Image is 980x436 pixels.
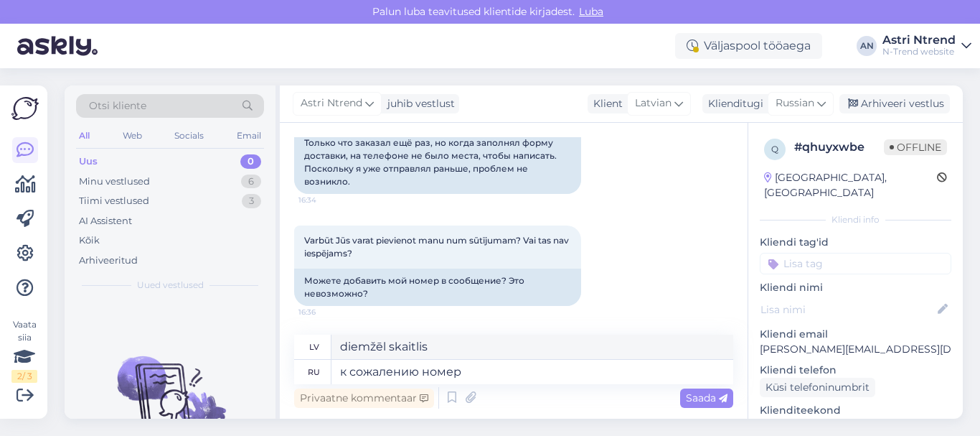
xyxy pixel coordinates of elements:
div: Только что заказал ещё раз, но когда заполнял форму доставки, на телефоне не было места, чтобы на... [294,131,581,194]
input: Lisa nimi [760,302,935,317]
span: q [771,144,778,154]
div: AN [857,36,877,56]
div: [GEOGRAPHIC_DATA], [GEOGRAPHIC_DATA] [764,170,937,200]
div: 2 / 3 [11,370,37,383]
div: Uus [79,154,98,169]
div: Email [234,126,264,145]
div: Arhiveeri vestlus [839,94,950,113]
a: Astri NtrendN-Trend website [882,34,971,57]
div: All [76,126,93,145]
p: [PERSON_NAME][EMAIL_ADDRESS][DOMAIN_NAME] [760,342,951,357]
textarea: к сожалению номер [331,360,733,384]
span: Russian [776,96,814,111]
div: 0 [240,154,261,169]
span: Otsi kliente [89,98,146,113]
div: Kõik [79,233,100,248]
p: Kliendi email [760,327,951,342]
div: juhib vestlust [382,96,455,111]
div: Klient [588,96,623,111]
div: Küsi telefoninumbrit [760,378,875,397]
div: Socials [171,126,207,145]
div: Tiimi vestlused [79,194,149,208]
div: Privaatne kommentaar [294,389,434,408]
div: Astri Ntrend [882,34,956,46]
span: Offline [884,139,947,155]
p: Kliendi telefon [760,363,951,378]
div: ru [308,360,320,384]
span: 16:36 [298,307,352,317]
input: Lisa tag [760,253,951,274]
div: Vaata siia [11,318,37,383]
span: 16:34 [298,195,352,205]
div: Klienditugi [702,96,763,111]
div: Väljaspool tööaega [675,33,822,59]
span: Uued vestlused [137,279,204,292]
div: lv [309,335,319,359]
div: AI Assistent [79,214,132,228]
span: Varbūt Jūs varat pievienot manu num sūtījumam? Vai tas nav iespējams? [304,235,571,259]
p: Kliendi tag'id [760,235,951,250]
p: Kliendi nimi [760,280,951,295]
div: 3 [242,194,261,208]
p: Klienditeekond [760,403,951,418]
div: N-Trend website [882,46,956,57]
div: Web [120,126,145,145]
div: Minu vestlused [79,175,150,189]
span: Luba [575,5,608,18]
span: Saada [686,391,727,404]
img: Askly Logo [11,97,39,120]
div: # qhuyxwbe [794,139,884,156]
textarea: diemžēl skaitlis [331,335,733,359]
div: Можете добавить мой номер в сообщение? Это невозможно? [294,269,581,306]
span: Astri Ntrend [301,96,362,111]
div: Kliendi info [760,213,951,226]
div: Arhiveeritud [79,254,138,268]
div: 6 [241,175,261,189]
span: Latvian [635,96,672,111]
